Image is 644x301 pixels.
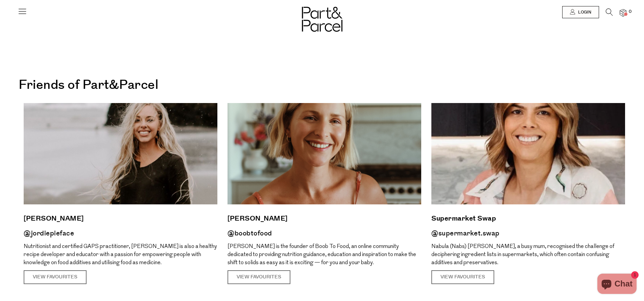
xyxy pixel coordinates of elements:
h1: Friends of Part&Parcel [19,74,625,96]
a: Login [562,6,599,18]
span: Nutritionist and certified GAPS practitioner, [PERSON_NAME] is also a healthy recipe developer an... [24,244,217,266]
span: Nabula (Nabs) [PERSON_NAME], a busy mum, recognised the challenge of deciphering ingredient lists... [431,244,614,266]
a: Supermarket Swap [431,213,625,224]
img: Part&Parcel [302,7,342,32]
a: [PERSON_NAME] [228,213,421,224]
a: View Favourites [431,270,494,284]
a: 0 [620,9,626,16]
a: [PERSON_NAME] [24,213,217,224]
a: View Favourites [24,270,87,284]
span: 0 [627,9,633,15]
a: @supermarket.swap [431,229,500,238]
img: Jordan Pie [24,103,217,204]
a: @jordiepieface [24,229,74,238]
a: @boobtofood [228,229,272,238]
span: Login [576,9,591,15]
img: Supermarket Swap [431,103,625,204]
img: Luka McCabe [228,103,421,204]
inbox-online-store-chat: Shopify online store chat [595,274,639,296]
a: View Favourites [228,270,290,284]
span: [PERSON_NAME] is the founder of Boob To Food, an online community dedicated to providing nutritio... [228,244,416,266]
